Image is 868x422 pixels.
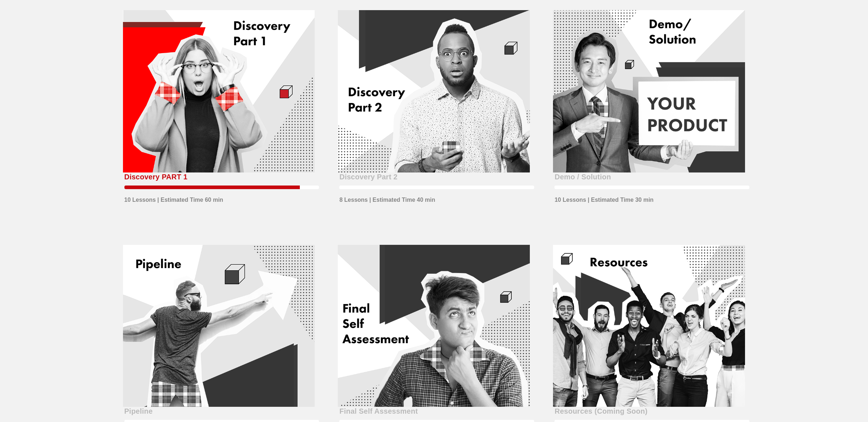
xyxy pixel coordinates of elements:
div: Final Self Assessment [339,405,418,417]
div: 10 Lessons | Estimated Time 30 min [554,192,654,204]
div: Resources (Coming Soon) [554,405,647,417]
div: 8 Lessons | Estimated Time 40 min [339,192,435,204]
div: Pipeline [124,405,153,417]
div: 10 Lessons | Estimated Time 60 min [124,192,224,204]
div: Discovery PART 1 [124,171,188,183]
div: Demo / Solution [554,171,611,183]
div: Discovery Part 2 [339,171,397,183]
